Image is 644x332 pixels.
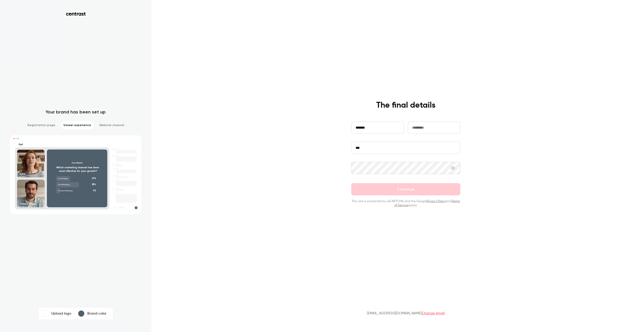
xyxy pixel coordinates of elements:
[87,311,106,316] p: Brand color
[376,100,436,110] h4: The final details
[427,200,446,203] a: Privacy Policy
[60,121,94,129] li: Viewer experience
[24,121,58,129] li: Registration page
[43,311,49,317] img: Gsf
[367,311,445,316] p: [EMAIL_ADDRESS][DOMAIN_NAME]
[40,309,74,319] label: GsfUpload logo
[46,109,106,115] p: Your brand has been set up
[351,199,460,207] p: This site is protected by reCAPTCHA and the Google and apply.
[96,121,127,129] li: Webinar channel
[74,309,112,319] button: Brand color
[422,312,445,315] a: Change email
